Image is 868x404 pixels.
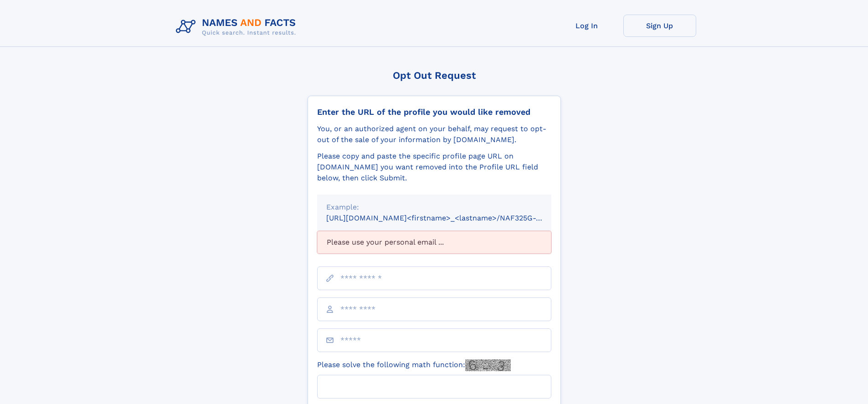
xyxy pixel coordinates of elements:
div: Enter the URL of the profile you would like removed [317,107,551,117]
a: Log In [550,15,623,37]
a: Sign Up [623,15,696,37]
div: Please use your personal email ... [317,231,551,254]
div: Example: [326,202,542,213]
div: Opt Out Request [308,70,561,81]
img: Logo Names and Facts [172,15,303,39]
div: Please copy and paste the specific profile page URL on [DOMAIN_NAME] you want removed into the Pr... [317,151,551,184]
div: You, or an authorized agent on your behalf, may request to opt-out of the sale of your informatio... [317,123,551,145]
label: Please solve the following math function: [317,359,511,371]
small: [URL][DOMAIN_NAME]<firstname>_<lastname>/NAF325G-xxxxxxxx [326,214,569,222]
